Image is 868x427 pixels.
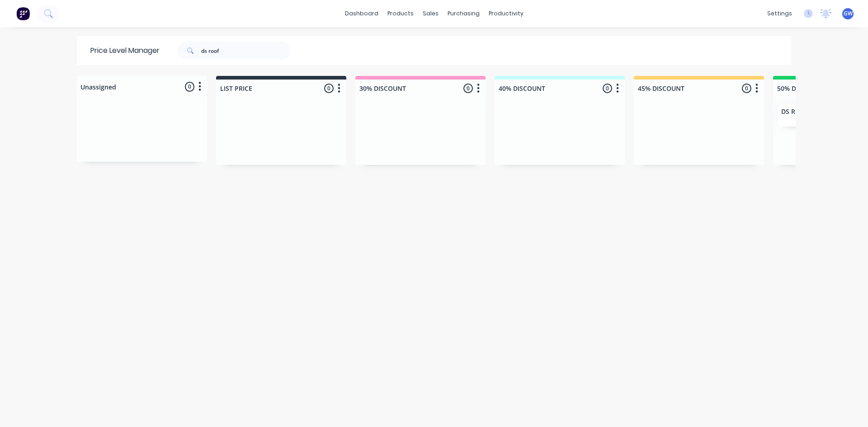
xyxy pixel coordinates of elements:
[77,36,160,65] div: Price Level Manager
[383,7,418,20] div: products
[418,7,443,20] div: sales
[781,108,846,116] p: DS ROOFING PTY LTD
[201,42,291,60] input: Search...
[443,7,484,20] div: purchasing
[79,82,116,92] div: Unassigned
[16,7,30,20] img: Factory
[844,9,853,18] span: GW
[185,82,194,91] span: 0
[763,7,797,20] div: settings
[340,7,383,20] a: dashboard
[484,7,528,20] div: productivity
